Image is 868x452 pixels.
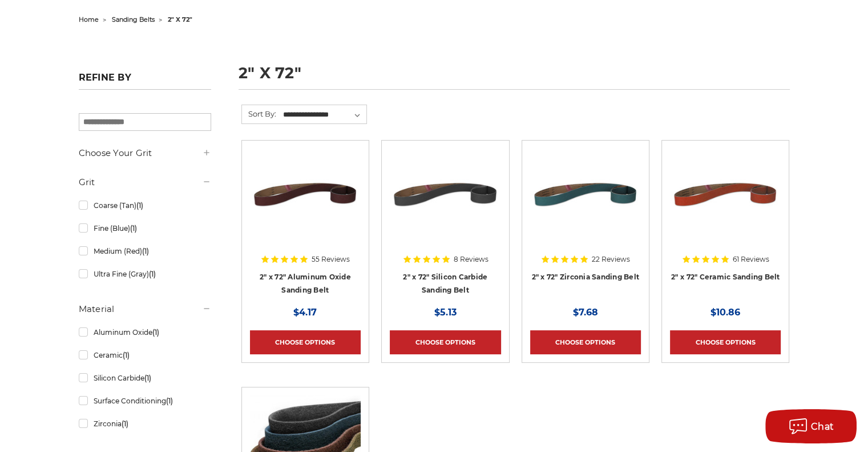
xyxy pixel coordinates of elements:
[390,330,500,354] a: Choose Options
[79,175,211,189] h5: Grit
[79,241,211,261] a: Medium (Red)
[79,146,211,160] h5: Choose Your Grit
[121,419,128,428] span: (1)
[390,149,500,240] img: 2" x 72" Silicon Carbide File Belt
[79,264,211,284] a: Ultra Fine (Gray)
[390,149,500,295] a: 2" x 72" Silicon Carbide File Belt
[239,65,790,90] h1: 2" x 72"
[112,15,155,23] a: sanding belts
[136,201,143,210] span: (1)
[710,307,740,318] span: $10.86
[130,224,136,233] span: (1)
[142,247,148,255] span: (1)
[144,374,151,382] span: (1)
[242,105,276,122] label: Sort By:
[148,270,155,278] span: (1)
[79,345,211,365] a: Ceramic
[122,351,129,359] span: (1)
[765,409,857,443] button: Chat
[293,307,317,318] span: $4.17
[79,414,211,434] a: Zirconia
[79,302,211,316] h5: Material
[79,322,211,342] a: Aluminum Oxide
[811,421,834,432] span: Chat
[79,195,211,215] a: Coarse (Tan)
[79,15,99,23] a: home
[530,149,641,240] img: 2" x 72" Zirconia Pipe Sanding Belt
[281,106,366,123] select: Sort By:
[152,328,159,337] span: (1)
[434,307,457,318] span: $5.13
[168,15,192,23] span: 2" x 72"
[573,307,598,318] span: $7.68
[79,218,211,238] a: Fine (Blue)
[79,368,211,388] a: Silicon Carbide
[250,149,361,240] img: 2" x 72" Aluminum Oxide Pipe Sanding Belt
[670,149,781,295] a: 2" x 72" Ceramic Pipe Sanding Belt
[670,330,781,354] a: Choose Options
[165,397,172,405] span: (1)
[530,149,641,295] a: 2" x 72" Zirconia Pipe Sanding Belt
[79,391,211,411] a: Surface Conditioning
[530,330,641,354] a: Choose Options
[250,149,361,295] a: 2" x 72" Aluminum Oxide Pipe Sanding Belt
[670,149,781,240] img: 2" x 72" Ceramic Pipe Sanding Belt
[250,330,361,354] a: Choose Options
[79,72,211,90] h5: Refine by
